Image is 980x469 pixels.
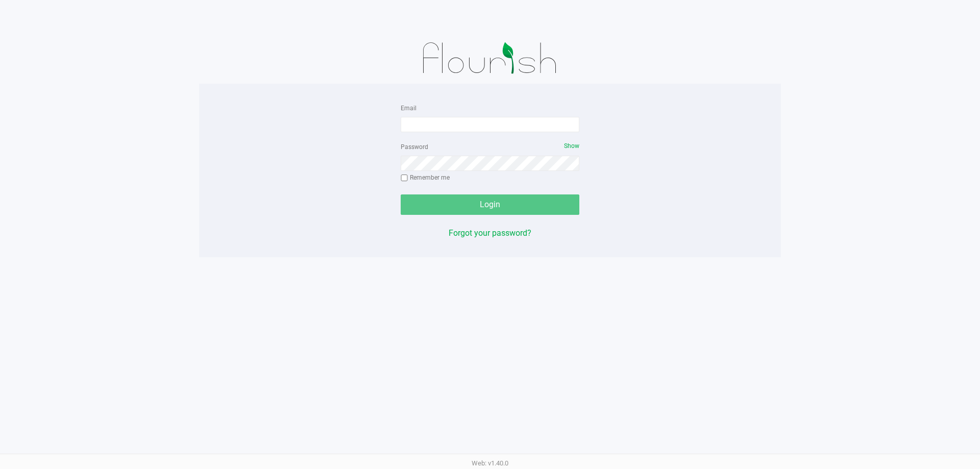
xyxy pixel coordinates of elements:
input: Remember me [401,175,408,182]
span: Web: v1.40.0 [472,459,508,467]
span: Show [564,142,579,150]
label: Remember me [401,173,450,182]
label: Email [401,104,416,113]
label: Password [401,142,428,152]
button: Forgot your password? [449,227,531,239]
